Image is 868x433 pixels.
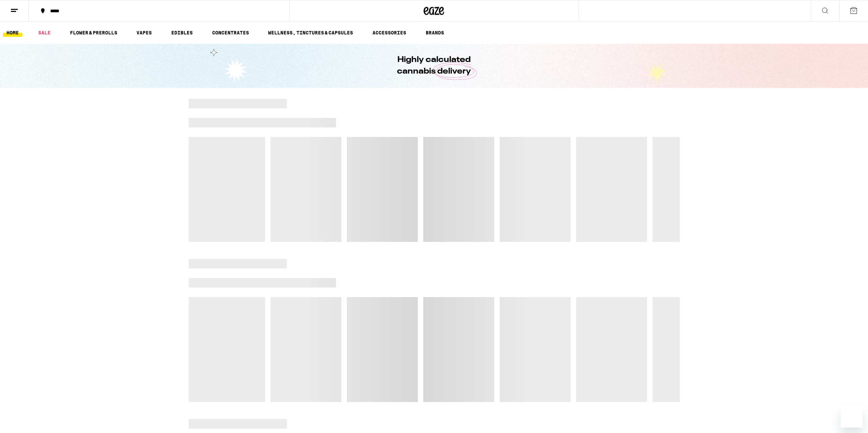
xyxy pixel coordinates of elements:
iframe: Button to launch messaging window [841,406,863,428]
a: FLOWER & PREROLLS [67,29,121,37]
a: EDIBLES [168,29,196,37]
a: WELLNESS, TINCTURES & CAPSULES [265,29,356,37]
a: SALE [35,29,54,37]
a: VAPES [133,29,155,37]
a: CONCENTRATES [209,29,252,37]
a: BRANDS [422,29,447,37]
h1: Highly calculated cannabis delivery [378,54,490,77]
a: ACCESSORIES [369,29,410,37]
a: HOME [3,29,22,37]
